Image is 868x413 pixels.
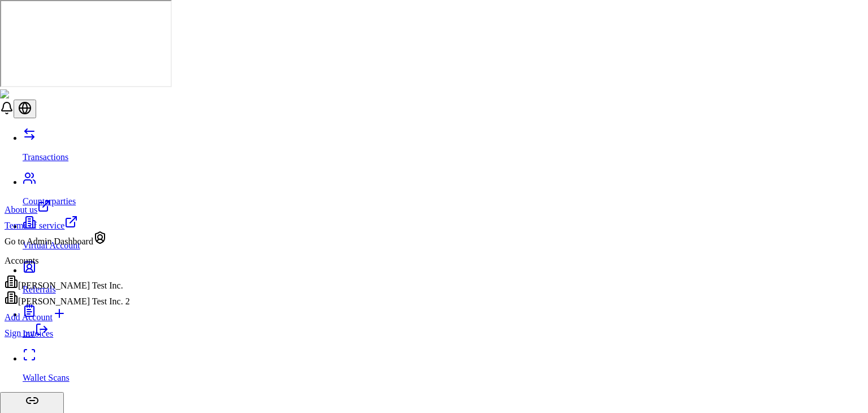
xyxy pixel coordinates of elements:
[5,199,130,215] a: About us
[5,231,130,247] div: Go to Admin Dashboard
[5,291,130,307] div: [PERSON_NAME] Test Inc. 2
[5,307,130,322] a: Add Account
[5,215,130,231] a: Terms of service
[5,256,130,266] p: Accounts
[5,275,130,291] div: [PERSON_NAME] Test Inc.
[5,328,49,338] a: Sign out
